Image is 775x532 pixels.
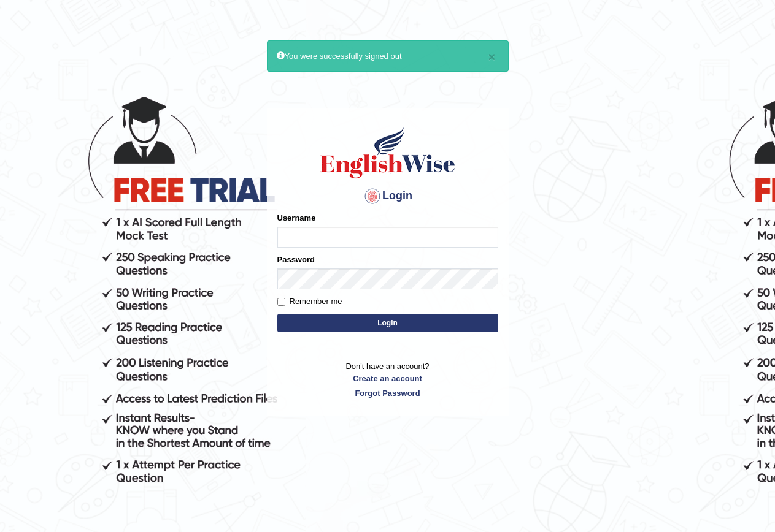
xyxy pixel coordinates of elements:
label: Remember me [277,295,342,308]
label: Username [277,212,316,224]
div: You were successfully signed out [267,40,509,72]
img: Logo of English Wise sign in for intelligent practice with AI [318,125,458,180]
a: Forgot Password [277,387,498,399]
button: × [488,50,495,63]
h4: Login [277,186,498,206]
a: Create an account [277,373,498,384]
p: Don't have an account? [277,360,498,398]
input: Remember me [277,298,285,306]
label: Password [277,254,315,265]
button: Login [277,314,498,332]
